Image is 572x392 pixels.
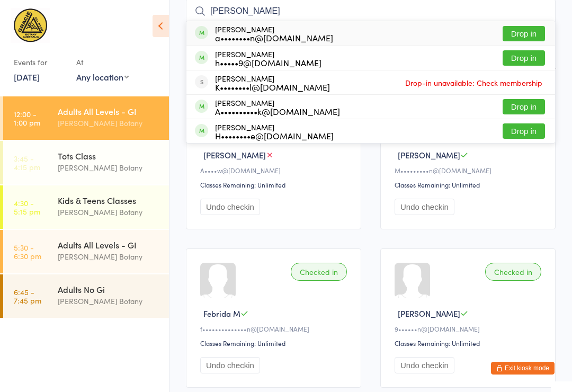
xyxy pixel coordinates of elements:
[215,74,330,91] div: [PERSON_NAME]
[58,239,160,251] div: Adults All Levels - GI
[203,308,240,319] span: Febrida M
[503,50,545,66] button: Drop in
[215,123,334,140] div: [PERSON_NAME]
[395,324,544,333] div: 9••••••n@[DOMAIN_NAME]
[215,50,321,67] div: [PERSON_NAME]
[58,194,160,206] div: Kids & Teens Classes
[395,166,544,175] div: M•••••••••n@[DOMAIN_NAME]
[215,33,333,42] div: a••••••••n@[DOMAIN_NAME]
[58,105,160,117] div: Adults All Levels - GI
[58,283,160,295] div: Adults No Gi
[14,71,40,83] a: [DATE]
[14,243,41,260] time: 5:30 - 6:30 pm
[215,107,340,115] div: A••••••••••k@[DOMAIN_NAME]
[3,141,169,184] a: 3:45 -4:15 pmTots Class[PERSON_NAME] Botany
[398,149,460,161] span: [PERSON_NAME]
[14,288,41,305] time: 6:45 - 7:45 pm
[200,324,350,333] div: f••••••••••••••n@[DOMAIN_NAME]
[215,83,330,91] div: K••••••••l@[DOMAIN_NAME]
[11,8,50,43] img: Gracie Botany
[3,185,169,229] a: 4:30 -5:15 pmKids & Teens Classes[PERSON_NAME] Botany
[215,25,333,42] div: [PERSON_NAME]
[58,117,160,129] div: [PERSON_NAME] Botany
[58,295,160,307] div: [PERSON_NAME] Botany
[398,308,460,319] span: [PERSON_NAME]
[58,206,160,218] div: [PERSON_NAME] Botany
[291,263,347,281] div: Checked in
[200,338,350,348] div: Classes Remaining: Unlimited
[58,251,160,263] div: [PERSON_NAME] Botany
[200,357,260,373] button: Undo checkin
[395,338,544,348] div: Classes Remaining: Unlimited
[58,162,160,174] div: [PERSON_NAME] Botany
[503,26,545,41] button: Drop in
[3,274,169,318] a: 6:45 -7:45 pmAdults No Gi[PERSON_NAME] Botany
[200,180,350,189] div: Classes Remaining: Unlimited
[58,150,160,162] div: Tots Class
[395,357,454,373] button: Undo checkin
[215,99,340,115] div: [PERSON_NAME]
[14,154,40,171] time: 3:45 - 4:15 pm
[3,230,169,273] a: 5:30 -6:30 pmAdults All Levels - GI[PERSON_NAME] Botany
[395,199,454,215] button: Undo checkin
[76,54,129,71] div: At
[491,362,555,375] button: Exit kiosk mode
[203,149,266,161] span: [PERSON_NAME]
[200,166,350,175] div: A••••w@[DOMAIN_NAME]
[14,54,66,71] div: Events for
[503,123,545,139] button: Drop in
[76,71,129,83] div: Any location
[395,180,544,189] div: Classes Remaining: Unlimited
[403,75,545,91] span: Drop-in unavailable: Check membership
[485,263,541,281] div: Checked in
[14,199,40,216] time: 4:30 - 5:15 pm
[215,58,321,67] div: h•••••9@[DOMAIN_NAME]
[215,131,334,140] div: H••••••••e@[DOMAIN_NAME]
[503,99,545,114] button: Drop in
[200,199,260,215] button: Undo checkin
[3,96,169,140] a: 12:00 -1:00 pmAdults All Levels - GI[PERSON_NAME] Botany
[14,110,40,127] time: 12:00 - 1:00 pm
